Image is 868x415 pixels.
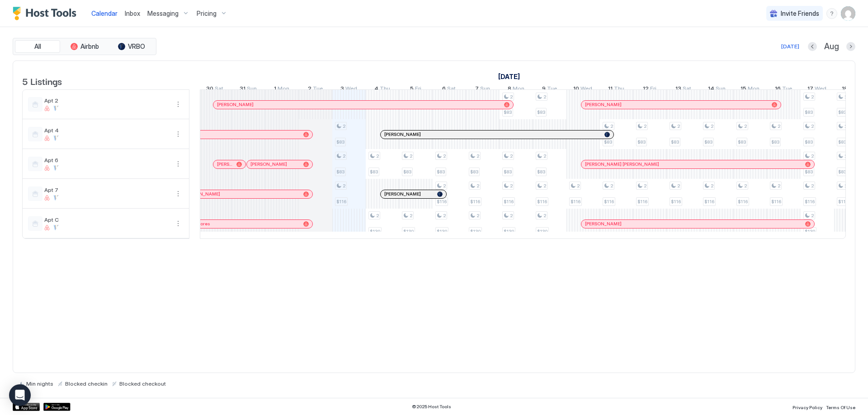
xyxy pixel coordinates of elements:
[771,199,781,205] span: $116
[278,85,289,94] span: Mon
[217,161,233,167] span: [PERSON_NAME] [PERSON_NAME]
[340,85,344,94] span: 3
[384,131,421,137] span: [PERSON_NAME]
[778,183,780,189] span: 2
[119,380,166,387] span: Blocked checkout
[704,199,714,205] span: $116
[683,85,691,94] span: Sat
[173,129,184,140] button: More options
[80,42,99,51] span: Airbnb
[13,403,40,411] div: App Store
[343,153,345,159] span: 2
[577,183,580,189] span: 2
[44,127,169,134] span: Apt 4
[537,199,547,205] span: $116
[543,183,546,189] span: 2
[336,199,346,205] span: $116
[677,123,680,129] span: 2
[585,102,622,107] span: [PERSON_NAME]
[410,213,412,219] span: 2
[13,7,80,20] div: Host Tools Logo
[510,183,513,189] span: 2
[306,83,325,96] a: September 2, 2025
[644,183,646,189] span: 2
[610,183,613,189] span: 2
[343,123,345,129] span: 2
[184,191,220,197] span: [PERSON_NAME]
[716,85,726,94] span: Sun
[805,139,813,145] span: $83
[197,9,217,18] span: Pricing
[247,85,257,94] span: Sun
[571,199,580,205] span: $116
[128,42,145,51] span: VRBO
[308,85,311,94] span: 2
[173,99,184,110] button: More options
[614,85,624,94] span: Thu
[410,85,414,94] span: 5
[504,199,514,205] span: $116
[547,85,557,94] span: Tue
[44,187,169,193] span: Apt 7
[571,83,594,96] a: September 10, 2025
[173,129,184,140] div: menu
[540,83,559,96] a: September 9, 2025
[250,161,287,167] span: [PERSON_NAME]
[641,83,659,96] a: September 12, 2025
[675,85,681,94] span: 13
[671,199,681,205] span: $116
[844,94,847,100] span: 2
[606,83,627,96] a: September 11, 2025
[840,83,862,96] a: September 18, 2025
[677,183,680,189] span: 2
[741,85,746,94] span: 15
[510,213,513,219] span: 2
[109,40,154,53] button: VRBO
[274,85,276,94] span: 1
[147,9,179,18] span: Messaging
[826,405,855,410] span: Terms Of Use
[443,213,446,219] span: 2
[510,153,513,159] span: 2
[811,183,814,189] span: 2
[125,9,140,17] span: Inbox
[504,169,512,175] span: $83
[272,83,292,96] a: September 1, 2025
[573,85,579,94] span: 10
[826,402,855,411] a: Terms Of Use
[505,83,527,96] a: September 8, 2025
[470,199,480,205] span: $116
[437,228,447,234] span: $130
[704,139,712,145] span: $83
[846,42,855,51] button: Next month
[403,169,411,175] span: $83
[343,183,345,189] span: 2
[91,9,118,18] a: Calendar
[447,85,456,94] span: Sat
[345,85,357,94] span: Wed
[805,83,829,96] a: September 17, 2025
[671,139,679,145] span: $83
[437,199,447,205] span: $116
[844,153,847,159] span: 2
[62,40,107,53] button: Airbnb
[585,161,659,167] span: [PERSON_NAME] [PERSON_NAME]
[815,85,826,94] span: Wed
[44,157,169,163] span: Apt 6
[504,228,514,234] span: $130
[437,169,445,175] span: $83
[838,169,846,175] span: $83
[543,153,546,159] span: 2
[173,218,184,229] button: More options
[708,85,714,94] span: 14
[473,83,492,96] a: September 7, 2025
[173,159,184,169] button: More options
[380,85,390,94] span: Thu
[771,139,779,145] span: $83
[13,38,156,55] div: tab-group
[9,384,31,406] div: Open Intercom Messenger
[537,109,545,115] span: $83
[374,85,378,94] span: 4
[841,6,855,21] div: User profile
[43,403,71,411] a: Google Play Store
